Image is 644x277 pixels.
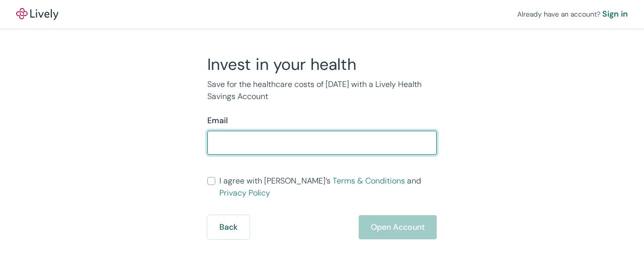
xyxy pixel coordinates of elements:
div: Already have an account? [517,8,628,20]
a: LivelyLively [16,8,58,20]
label: Email [207,115,228,127]
img: Lively [16,8,58,20]
button: Back [207,215,250,239]
h2: Invest in your health [207,54,437,74]
span: I agree with [PERSON_NAME]’s and [219,175,437,199]
a: Privacy Policy [219,188,270,198]
a: Sign in [602,8,628,20]
a: Terms & Conditions [333,175,405,186]
p: Save for the healthcare costs of [DATE] with a Lively Health Savings Account [207,78,437,103]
